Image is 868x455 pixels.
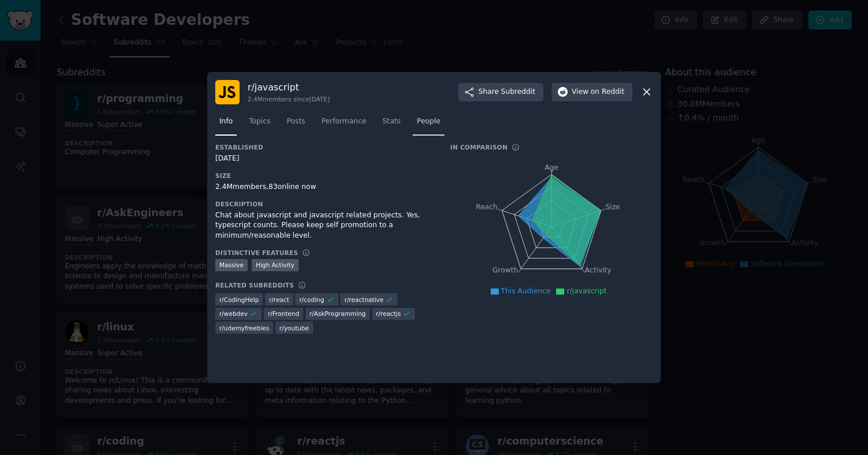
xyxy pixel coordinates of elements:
span: Posts [286,117,305,127]
h3: Related Subreddits [215,281,294,289]
div: 2.4M members since [DATE] [248,95,330,103]
span: r/javascript [567,287,606,295]
a: Posts [282,112,309,136]
span: on Reddit [591,87,624,97]
div: [DATE] [215,154,434,164]
span: r/ reactjs [376,310,401,318]
tspan: Size [605,202,620,210]
tspan: Growth [492,266,518,274]
button: Viewon Reddit [551,83,632,101]
span: r/ CodingHelp [219,296,259,304]
span: r/ reactnative [344,296,384,304]
a: Info [215,112,237,136]
div: High Activity [252,259,299,271]
span: People [417,117,440,127]
h3: Description [215,200,434,208]
div: Chat about javascript and javascript related projects. Yes, typescript counts. Please keep self p... [215,210,434,241]
h3: Established [215,143,434,151]
a: Performance [317,112,370,136]
span: Stats [382,117,400,127]
a: Topics [245,112,274,136]
tspan: Activity [585,266,612,274]
span: r/ react [269,296,289,304]
a: People [413,112,444,136]
h3: Distinctive Features [215,249,298,257]
span: Info [219,117,233,127]
span: r/ Frontend [268,310,299,318]
span: r/ AskProgramming [310,310,366,318]
span: r/ youtube [279,324,309,332]
span: Subreddit [501,87,535,97]
span: Performance [321,117,366,127]
button: ShareSubreddit [458,83,543,101]
h3: Size [215,172,434,180]
span: This Audience [501,287,551,295]
h3: In Comparison [450,143,507,151]
span: Share [479,87,535,97]
tspan: Age [545,163,558,172]
img: javascript [215,80,240,104]
div: 2.4M members, 83 online now [215,182,434,192]
span: Topics [249,117,270,127]
tspan: Reach [476,202,498,210]
span: View [572,87,624,97]
span: r/ coding [299,296,324,304]
div: Massive [215,259,248,271]
span: r/ udemyfreebies [219,324,269,332]
h3: r/ javascript [248,81,330,93]
a: Stats [378,112,404,136]
span: r/ webdev [219,310,248,318]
